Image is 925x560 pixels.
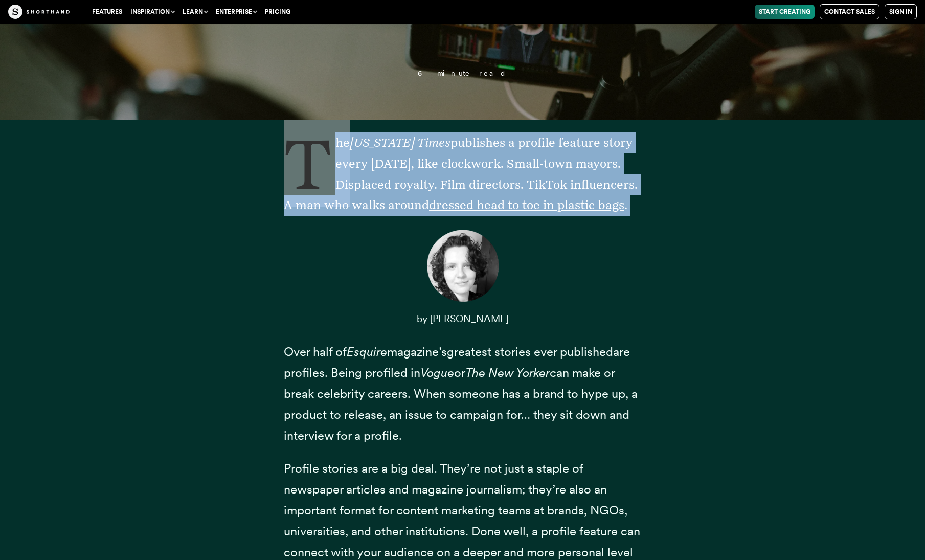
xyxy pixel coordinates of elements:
em: [US_STATE] Times [350,135,450,150]
a: Contact Sales [820,4,879,19]
span: Over half of magazine’s [284,344,447,359]
em: Esquire [347,344,387,359]
em: The New Yorker [465,365,550,380]
span: are profiles. Being profiled in or can make or break celebrity careers. When someone has a brand ... [284,344,638,442]
a: Pricing [261,5,295,19]
em: Vogue [420,365,454,380]
a: Features [88,5,126,19]
a: Sign in [885,4,917,19]
button: Enterprise [212,5,261,19]
p: 6 minute read [130,70,795,77]
img: The Craft [8,5,70,19]
span: The publishes a profile feature story every [DATE], like clockwork. Small-town mayors. Displaced ... [284,135,638,212]
a: Start Creating [755,5,815,19]
a: greatest stories ever published [447,344,613,359]
button: Learn [178,5,212,19]
a: dressed head to toe in plastic bags [429,197,624,212]
span: by [PERSON_NAME] [417,313,508,325]
span: . [624,197,627,212]
button: Inspiration [126,5,178,19]
img: Picture of the author, Corinna Keefe [424,228,501,305]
